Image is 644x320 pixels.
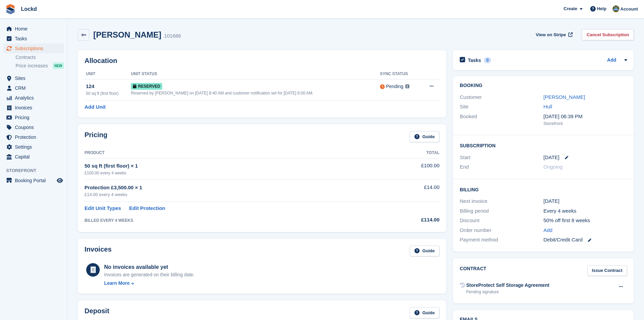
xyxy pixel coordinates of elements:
[129,205,165,212] a: Edit Protection
[460,186,627,193] h2: Billing
[468,57,481,63] h2: Tasks
[86,83,131,90] div: 124
[3,73,64,83] a: menu
[3,142,64,152] a: menu
[374,216,439,224] div: £114.00
[15,73,55,83] span: Sites
[460,103,543,111] div: Site
[460,93,543,101] div: Customer
[56,176,64,185] a: Preview store
[544,217,627,225] div: 50% off first 8 weeks
[386,83,403,90] div: Pending
[5,4,16,14] img: stora-icon-8386f47178a22dfd0bd8f6a31ec36ba5ce8667c1dd55bd0f319d3a0aa187defe.svg
[597,5,606,12] span: Help
[607,57,616,64] a: Add
[131,69,380,80] th: Unit Status
[16,63,48,69] span: Price increases
[466,282,549,289] div: StoreProtect Self Storage Agreement
[15,176,55,185] span: Booking Portal
[6,167,67,174] span: Storefront
[544,197,627,205] div: [DATE]
[15,24,55,34] span: Home
[85,307,109,318] h2: Deposit
[104,280,129,287] div: Learn More
[53,62,64,69] div: NEW
[3,24,64,34] a: menu
[544,236,627,244] div: Debit/Credit Card
[85,69,131,80] th: Unit
[15,103,55,112] span: Invoices
[460,83,627,88] h2: Booking
[460,217,543,225] div: Discount
[410,307,439,318] a: Guide
[544,104,552,109] a: Hull
[460,265,486,276] h2: Contract
[533,29,574,40] a: View on Stripe
[374,158,439,179] td: £100.00
[15,132,55,142] span: Protection
[3,103,64,112] a: menu
[460,197,543,205] div: Next invoice
[85,131,108,142] h2: Pricing
[460,207,543,215] div: Billing period
[544,227,553,234] a: Add
[3,152,64,162] a: menu
[544,113,627,121] div: [DATE] 06:39 PM
[536,31,566,38] span: View on Stripe
[85,148,374,158] th: Product
[3,123,64,132] a: menu
[460,113,543,127] div: Booked
[544,120,627,127] div: Storefront
[380,69,420,80] th: Sync Status
[15,152,55,162] span: Capital
[15,113,55,122] span: Pricing
[613,5,619,12] img: Paul Budding
[104,263,195,271] div: No invoices available yet
[85,184,374,192] div: Protection £3,500.00 × 1
[544,94,585,100] a: [PERSON_NAME]
[582,29,634,40] a: Cancel Subscription
[85,205,121,212] a: Edit Unit Types
[3,34,64,43] a: menu
[460,227,543,234] div: Order number
[3,44,64,53] a: menu
[405,84,409,88] img: icon-info-grey-7440780725fd019a000dd9b08b2336e03edf1995a4989e88bcd33f0948082b44.svg
[544,154,559,162] time: 2025-08-18 00:00:00 UTC
[93,30,161,39] h2: [PERSON_NAME]
[410,131,439,142] a: Guide
[86,90,131,97] div: 50 sq ft (first floor)
[3,83,64,93] a: menu
[85,246,112,257] h2: Invoices
[164,32,181,40] div: 101686
[15,44,55,53] span: Subscriptions
[85,57,439,65] h2: Allocation
[466,289,549,295] div: Pending signature
[620,6,638,13] span: Account
[16,54,64,61] a: Contracts
[3,93,64,103] a: menu
[15,34,55,43] span: Tasks
[484,57,492,63] div: 0
[460,142,627,149] h2: Subscription
[131,90,380,96] div: Reserved by [PERSON_NAME] on [DATE] 8:40 AM and customer notification set for [DATE] 6:00 AM.
[15,123,55,132] span: Coupons
[15,83,55,93] span: CRM
[15,142,55,152] span: Settings
[587,265,627,276] a: Issue Contract
[544,207,627,215] div: Every 4 weeks
[85,191,374,198] div: £14.00 every 4 weeks
[85,217,374,223] div: BILLED EVERY 4 WEEKS
[131,83,162,90] span: Reserved
[374,148,439,158] th: Total
[374,180,439,202] td: £14.00
[460,154,543,162] div: Start
[15,93,55,103] span: Analytics
[104,271,195,278] div: Invoices are generated on their billing date.
[104,280,195,287] a: Learn More
[3,113,64,122] a: menu
[460,236,543,244] div: Payment method
[85,103,105,111] a: Add Unit
[18,3,40,15] a: Lockd
[564,5,577,12] span: Create
[85,170,374,176] div: £100.00 every 4 weeks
